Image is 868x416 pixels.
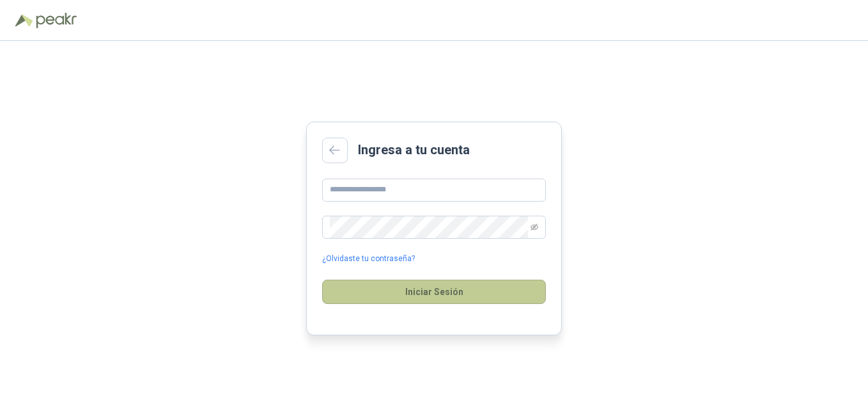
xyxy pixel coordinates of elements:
h2: Ingresa a tu cuenta [358,140,470,160]
span: eye-invisible [531,223,538,231]
img: Logo [15,14,33,27]
a: ¿Olvidaste tu contraseña? [322,253,415,265]
button: Iniciar Sesión [322,280,546,304]
img: Peakr [36,13,77,28]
